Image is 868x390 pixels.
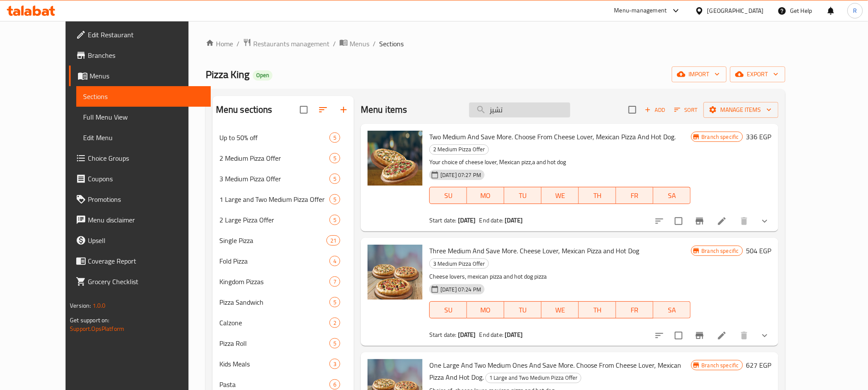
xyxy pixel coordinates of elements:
button: SA [653,187,691,204]
span: Sort items [669,103,703,117]
span: 1.0.0 [93,300,106,311]
span: End date: [479,329,503,340]
span: TU [508,189,538,202]
span: Up to 50% off [219,132,329,143]
button: TH [579,301,616,318]
span: MO [470,304,501,316]
div: items [326,235,340,246]
span: Select section [623,101,641,119]
button: SU [429,187,467,204]
div: Kids Meals3 [213,354,354,374]
li: / [236,39,239,49]
button: show more [754,211,775,231]
button: delete [734,325,754,346]
span: Branch specific [698,247,742,255]
div: 2 Medium Pizza Offer [219,153,329,163]
span: Pasta [219,379,329,390]
span: R [853,6,857,15]
a: Full Menu View [76,107,210,127]
button: Branch-specific-item [689,211,710,231]
div: 2 Medium Pizza Offer [429,144,489,155]
div: 1 Large and Two Medium Pizza Offer5 [213,189,354,210]
span: SU [433,189,464,202]
span: 2 [330,319,340,327]
span: Two Medium And Save More. Choose From Cheese Lover, Mexican Pizza And Hot Dog. [429,130,676,143]
div: Single Pizza21 [213,230,354,251]
div: items [329,153,340,163]
span: Select all sections [295,101,313,119]
button: delete [734,211,754,231]
button: WE [542,187,579,204]
a: Sections [76,86,210,107]
span: Kids Meals [219,359,329,369]
p: Your choice of cheese lover, Mexican pizz,a and hot dog [429,157,691,168]
span: 3 Medium Pizza Offer [430,259,488,269]
span: 5 [330,339,340,348]
a: Restaurants management [243,38,329,49]
li: / [333,39,336,49]
span: Fold Pizza [219,256,329,266]
span: Pizza Sandwich [219,297,329,307]
span: Add item [641,103,669,117]
span: Branch specific [698,361,742,369]
div: Kingdom Pizzas7 [213,271,354,292]
h6: 336 EGP [746,131,772,143]
a: Menu disclaimer [69,210,210,230]
span: WE [545,304,575,316]
a: Branches [69,45,210,66]
b: [DATE] [505,215,523,226]
span: One Large And Two Medium Ones And Save More. Choose From Cheese Lover, Mexican Pizza And Hot Dog. [429,359,681,384]
button: Branch-specific-item [689,325,710,346]
button: show more [754,325,775,346]
span: Kingdom Pizzas [219,276,329,287]
button: export [730,66,785,82]
button: SA [653,301,691,318]
h6: 627 EGP [746,359,772,371]
span: Start date: [429,215,457,226]
div: items [329,338,340,348]
span: Select to update [670,327,688,345]
span: Coverage Report [88,256,204,266]
span: Branch specific [698,133,742,141]
span: TU [508,304,538,316]
span: Manage items [710,105,772,115]
span: 1 Large and Two Medium Pizza Offer [219,194,329,204]
div: items [329,174,340,184]
button: Manage items [703,102,778,118]
div: 3 Medium Pizza Offer [429,258,489,269]
span: Select to update [670,212,688,230]
a: Upsell [69,230,210,251]
span: export [737,69,778,80]
nav: breadcrumb [206,38,785,49]
span: Coupons [88,174,204,184]
h2: Menu items [361,103,407,116]
div: Pizza Roll5 [213,333,354,354]
a: Coverage Report [69,251,210,271]
button: WE [542,301,579,318]
span: Edit Menu [83,132,204,143]
span: SA [657,304,687,316]
div: Menu-management [614,6,667,16]
h2: Menu sections [216,103,272,116]
div: items [329,318,340,328]
div: 3 Medium Pizza Offer5 [213,168,354,189]
a: Edit menu item [717,216,727,226]
a: Menus [69,66,210,86]
span: Add [644,105,667,115]
span: Calzone [219,318,329,328]
svg: Show Choices [760,216,770,226]
div: Pizza Sandwich5 [213,292,354,312]
div: items [329,276,340,287]
span: Edit Restaurant [88,30,204,40]
div: 2 Medium Pizza Offer5 [213,148,354,168]
span: 1 Large and Two Medium Pizza Offer [486,373,581,383]
span: Pizza Roll [219,338,329,348]
button: TU [504,187,542,204]
span: import [679,69,720,80]
div: Calzone2 [213,312,354,333]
